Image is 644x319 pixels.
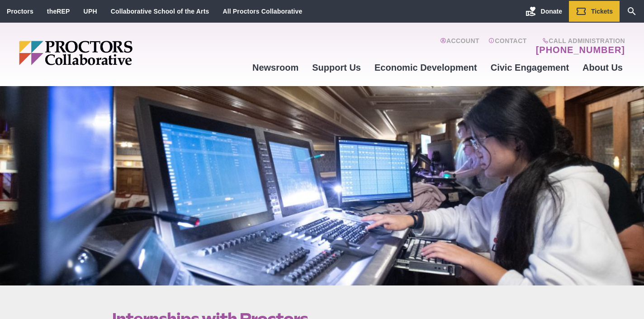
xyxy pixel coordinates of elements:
a: Contact [488,37,527,55]
a: Search [620,1,644,22]
a: Tickets [569,1,620,22]
a: Newsroom [246,55,305,80]
a: Proctors [7,8,33,15]
a: Support Us [305,55,368,80]
a: All Proctors Collaborative [223,8,302,15]
a: Collaborative School of the Arts [111,8,209,15]
img: Proctors logo [19,41,202,65]
span: Donate [541,8,562,15]
a: theREP [47,8,70,15]
a: [PHONE_NUMBER] [536,44,625,55]
a: Economic Development [368,55,484,80]
a: About Us [576,55,630,80]
a: Civic Engagement [484,55,576,80]
a: Donate [519,1,569,22]
a: Account [440,37,479,55]
a: UPH [84,8,97,15]
span: Call Administration [533,37,625,44]
span: Tickets [591,8,613,15]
